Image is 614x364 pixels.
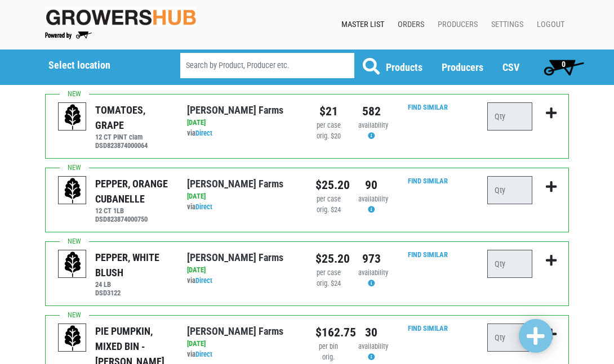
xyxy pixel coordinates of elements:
a: Producers [429,14,482,35]
h6: DSD3122 [95,289,170,297]
div: via [187,128,299,139]
a: Producers [442,61,483,73]
input: Qty [487,323,532,352]
a: Direct [195,129,212,137]
h6: 24 LB [95,280,170,289]
a: [PERSON_NAME] Farms [187,104,283,116]
h6: 12 CT PINT clam [95,133,170,141]
div: per case [315,268,341,278]
div: $21 [315,102,341,120]
div: per bin [315,341,341,352]
div: [DATE] [187,118,299,128]
a: Find Similar [408,250,448,259]
a: Find Similar [408,177,448,185]
a: Settings [482,14,528,35]
img: placeholder-variety-43d6402dacf2d531de610a020419775a.svg [59,177,87,205]
div: via [187,276,299,286]
div: 30 [358,323,384,341]
img: placeholder-variety-43d6402dacf2d531de610a020419775a.svg [59,324,87,352]
a: Find Similar [408,103,448,111]
a: Logout [528,14,569,35]
a: 0 [539,56,589,78]
span: availability [358,342,388,350]
a: Orders [389,14,429,35]
h5: Select location [48,59,152,71]
input: Qty [487,102,532,131]
div: PEPPER, WHITE BLUSH [95,250,170,280]
input: Qty [487,250,532,278]
h6: DSD823874000064 [95,141,170,150]
a: Direct [195,350,212,358]
div: per case [315,194,341,205]
img: placeholder-variety-43d6402dacf2d531de610a020419775a.svg [59,103,87,131]
div: 973 [358,250,384,268]
input: Search by Product, Producer etc. [180,53,354,78]
div: via [187,202,299,213]
a: CSV [502,61,519,73]
span: 0 [562,60,566,69]
div: PEPPER, ORANGE CUBANELLE [95,176,170,206]
div: 582 [358,102,384,120]
span: availability [358,121,388,129]
div: 90 [358,176,384,194]
a: Direct [195,203,212,211]
div: orig. $24 [315,278,341,289]
div: [DATE] [187,265,299,276]
a: [PERSON_NAME] Farms [187,251,283,263]
img: original-fc7597fdc6adbb9d0e2ae620e786d1a2.jpg [45,7,197,27]
input: Qty [487,176,532,204]
div: orig. $20 [315,131,341,142]
span: availability [358,195,388,203]
div: [DATE] [187,191,299,202]
h6: 12 CT 1LB [95,206,170,215]
div: per case [315,120,341,131]
a: [PERSON_NAME] Farms [187,178,283,190]
div: $25.20 [315,250,341,268]
img: placeholder-variety-43d6402dacf2d531de610a020419775a.svg [59,250,87,278]
a: Direct [195,276,212,285]
div: $162.75 [315,323,341,341]
div: [DATE] [187,339,299,349]
h6: DSD823874000750 [95,215,170,223]
div: orig. $24 [315,205,341,215]
span: availability [358,268,388,277]
div: via [187,349,299,360]
a: Master List [332,14,389,35]
img: Powered by Big Wheelbarrow [45,32,92,39]
a: [PERSON_NAME] Farms [187,325,283,337]
a: Products [386,61,422,73]
a: Find Similar [408,324,448,332]
div: TOMATOES, GRAPE [95,102,170,133]
div: $25.20 [315,176,341,194]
